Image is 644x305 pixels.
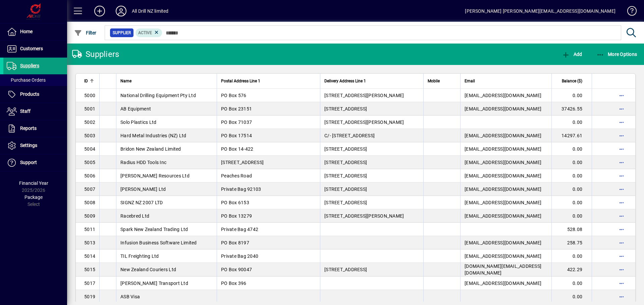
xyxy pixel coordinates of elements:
td: 528.08 [551,223,592,236]
td: 37426.55 [551,102,592,116]
button: Add [89,5,110,17]
td: 0.00 [551,209,592,223]
td: 0.00 [551,290,592,303]
td: 258.75 [551,236,592,249]
span: [STREET_ADDRESS] [324,173,367,178]
button: More options [616,211,627,221]
button: Add [560,48,584,60]
td: 0.00 [551,182,592,196]
span: [EMAIL_ADDRESS][DOMAIN_NAME] [465,240,541,245]
span: C/- [STREET_ADDRESS] [324,133,375,138]
span: [STREET_ADDRESS][PERSON_NAME] [324,213,404,219]
span: [PERSON_NAME] Transport Ltd [120,281,188,286]
a: Knowledge Base [622,1,636,23]
span: 5007 [84,186,95,192]
span: [STREET_ADDRESS] [324,146,367,152]
span: Customers [20,46,43,51]
span: [STREET_ADDRESS] [324,200,367,205]
span: [STREET_ADDRESS][PERSON_NAME] [324,120,404,125]
span: Balance ($) [562,77,582,85]
span: [EMAIL_ADDRESS][DOMAIN_NAME] [465,253,541,259]
span: Filter [74,30,97,35]
span: Private Bag 4742 [221,227,258,232]
span: Hard Metal Industries (NZ) Ltd [120,133,186,138]
span: [STREET_ADDRESS] [324,186,367,192]
span: [EMAIL_ADDRESS][DOMAIN_NAME] [465,281,541,286]
span: Products [20,91,39,97]
a: Purchase Orders [3,74,67,86]
span: Email [465,77,475,85]
div: Mobile [428,77,456,85]
span: Purchase Orders [7,77,46,83]
span: [EMAIL_ADDRESS][DOMAIN_NAME] [465,186,541,192]
span: 5001 [84,106,95,111]
button: Profile [110,5,132,17]
span: Financial Year [19,180,48,186]
span: Spark New Zealand Trading Ltd [120,227,188,232]
td: 0.00 [551,142,592,156]
mat-chip: Activation Status: Active [136,28,162,37]
div: Name [120,77,213,85]
div: [PERSON_NAME] [PERSON_NAME][EMAIL_ADDRESS][DOMAIN_NAME] [465,6,615,16]
button: More options [616,237,627,248]
button: More options [616,144,627,154]
button: More options [616,224,627,235]
a: Support [3,154,67,171]
span: [EMAIL_ADDRESS][DOMAIN_NAME] [465,106,541,111]
span: [STREET_ADDRESS] [324,160,367,165]
span: 5014 [84,253,95,259]
td: 0.00 [551,116,592,129]
span: PO Box 6153 [221,200,249,205]
span: [EMAIL_ADDRESS][DOMAIN_NAME] [465,200,541,205]
span: 5011 [84,227,95,232]
td: 14297.61 [551,129,592,142]
span: SIGNZ NZ 2007 LTD [120,200,163,205]
span: [STREET_ADDRESS] [324,106,367,111]
span: More Options [596,52,637,57]
button: More options [616,278,627,289]
div: Balance ($) [556,77,588,85]
td: 0.00 [551,249,592,263]
button: More options [616,170,627,181]
span: Home [20,29,33,34]
span: [PERSON_NAME] Ltd [120,186,166,192]
span: [PERSON_NAME] Resources Ltd [120,173,190,178]
td: 0.00 [551,169,592,182]
button: More options [616,264,627,275]
span: 5009 [84,213,95,219]
a: Products [3,86,67,103]
span: ASB Visa [120,294,140,299]
span: [EMAIL_ADDRESS][DOMAIN_NAME] [465,93,541,98]
span: Mobile [428,77,440,85]
span: Solo Plastics Ltd [120,120,156,125]
span: Delivery Address Line 1 [324,77,366,85]
span: PO Box 13279 [221,213,252,219]
span: 5017 [84,281,95,286]
span: 5008 [84,200,95,205]
span: Support [20,160,37,165]
span: Staff [20,108,31,114]
span: 5013 [84,240,95,245]
span: Reports [20,126,37,131]
span: Bridon New Zealand Limited [120,146,181,152]
span: Package [24,195,43,200]
a: Home [3,23,67,40]
a: Reports [3,120,67,137]
div: All Drill NZ limited [132,6,169,16]
span: [EMAIL_ADDRESS][DOMAIN_NAME] [465,213,541,219]
button: Filter [72,27,98,39]
button: More options [616,251,627,261]
span: Suppliers [20,63,39,68]
span: Peaches Road [221,173,252,178]
button: More Options [595,48,639,60]
a: Staff [3,103,67,120]
span: 5002 [84,120,95,125]
button: More options [616,197,627,208]
a: Customers [3,41,67,57]
span: PO Box 396 [221,281,247,286]
button: More options [616,184,627,195]
span: Supplier [113,29,131,36]
a: Settings [3,137,67,154]
span: 5006 [84,173,95,178]
div: ID [84,77,95,85]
